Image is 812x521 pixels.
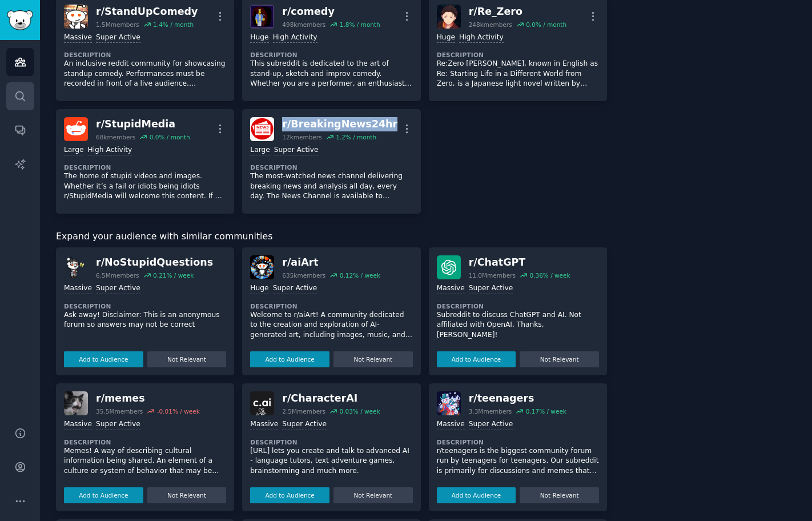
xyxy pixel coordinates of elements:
div: Massive [437,283,465,294]
div: 1.8 % / month [340,21,380,29]
div: 248k members [469,21,512,29]
button: Not Relevant [520,351,599,367]
p: The home of stupid videos and images. Whether it’s a fail or idiots being idiots r/StupidMedia wi... [64,171,226,202]
div: r/ Re_Zero [469,5,566,19]
div: r/ ChatGPT [469,255,570,270]
dt: Description [250,302,412,310]
div: -0.01 % / week [157,407,200,415]
div: r/ CharacterAI [282,391,380,406]
div: Huge [437,33,455,43]
dt: Description [250,51,412,59]
div: Super Active [274,145,319,156]
div: r/ teenagers [469,391,566,406]
img: CharacterAI [250,391,274,415]
dt: Description [64,302,226,310]
img: teenagers [437,391,461,415]
div: Super Active [96,419,140,430]
p: Subreddit to discuss ChatGPT and AI. Not affiliated with OpenAI. Thanks, [PERSON_NAME]! [437,310,599,340]
div: Massive [64,419,92,430]
img: ChatGPT [437,255,461,279]
div: Super Active [96,33,140,43]
button: Add to Audience [437,487,516,503]
img: NoStupidQuestions [64,255,88,279]
button: Add to Audience [250,351,329,367]
p: r/teenagers is the biggest community forum run by teenagers for teenagers. Our subreddit is prima... [437,446,599,476]
div: 0.0 % / month [526,21,566,29]
div: 1.5M members [96,21,139,29]
div: 11.0M members [469,271,516,279]
dt: Description [250,163,412,171]
p: An inclusive reddit community for showcasing standup comedy. Performances must be recorded in fro... [64,59,226,89]
dt: Description [437,302,599,310]
div: High Activity [273,33,317,43]
div: 0.03 % / week [339,407,380,415]
button: Not Relevant [147,351,227,367]
div: r/ StandUpComedy [96,5,198,19]
img: Re_Zero [437,5,461,29]
div: Large [250,145,270,156]
div: r/ aiArt [282,255,380,270]
div: r/ memes [96,391,200,406]
button: Add to Audience [250,487,329,503]
button: Not Relevant [520,487,599,503]
img: BreakingNews24hr [250,117,274,141]
dt: Description [64,438,226,446]
p: [URL] lets you create and talk to advanced AI - language tutors, text adventure games, brainstorm... [250,446,412,476]
img: StandUpComedy [64,5,88,29]
button: Add to Audience [437,351,516,367]
p: Ask away! Disclaimer: This is an anonymous forum so answers may not be correct [64,310,226,330]
button: Not Relevant [333,487,413,503]
div: Large [64,145,83,156]
div: 35.5M members [96,407,143,415]
div: 0.12 % / week [340,271,380,279]
p: Welcome to r/aiArt! A community dedicated to the creation and exploration of AI-generated art, in... [250,310,412,340]
img: comedy [250,5,274,29]
a: StupidMediar/StupidMedia68kmembers0.0% / monthLargeHigh ActivityDescriptionThe home of stupid vid... [56,109,234,214]
div: High Activity [459,33,504,43]
div: 1.4 % / month [153,21,194,29]
div: Super Active [96,283,140,294]
div: 6.5M members [96,271,139,279]
span: Expand your audience with similar communities [56,230,272,244]
button: Not Relevant [333,351,413,367]
div: 3.3M members [469,407,512,415]
p: The most-watched news channel delivering breaking news and analysis all day, every day. The News ... [250,171,412,202]
div: 0.17 % / week [526,407,566,415]
dt: Description [250,438,412,446]
div: Super Active [469,283,513,294]
div: 0.36 % / week [529,271,570,279]
dt: Description [64,51,226,59]
div: 12k members [282,133,321,141]
div: Super Active [469,419,513,430]
div: r/ BreakingNews24hr [282,117,397,131]
button: Add to Audience [64,487,143,503]
img: StupidMedia [64,117,88,141]
dt: Description [437,438,599,446]
dt: Description [437,51,599,59]
button: Add to Audience [64,351,143,367]
div: r/ comedy [282,5,380,19]
div: 0.0 % / month [150,133,190,141]
a: BreakingNews24hrr/BreakingNews24hr12kmembers1.2% / monthLargeSuper ActiveDescriptionThe most-watc... [242,109,420,214]
div: Super Active [273,283,317,294]
div: Massive [250,419,278,430]
img: GummySearch logo [7,10,33,30]
div: Massive [437,419,465,430]
div: 0.21 % / week [153,271,194,279]
p: This subreddit is dedicated to the art of stand-up, sketch and improv comedy. Whether you are a p... [250,59,412,89]
div: Massive [64,283,92,294]
div: r/ NoStupidQuestions [96,255,213,270]
p: Memes! A way of describing cultural information being shared. An element of a culture or system o... [64,446,226,476]
div: High Activity [87,145,132,156]
img: memes [64,391,88,415]
div: 1.2 % / month [336,133,376,141]
dt: Description [64,163,226,171]
p: Re:Zero [PERSON_NAME], known in English as Re: Starting Life in a Different World from Zero, is a... [437,59,599,89]
div: Huge [250,33,268,43]
div: 2.5M members [282,407,325,415]
div: 68k members [96,133,135,141]
div: Super Active [282,419,327,430]
button: Not Relevant [147,487,227,503]
div: 498k members [282,21,325,29]
div: r/ StupidMedia [96,117,190,131]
